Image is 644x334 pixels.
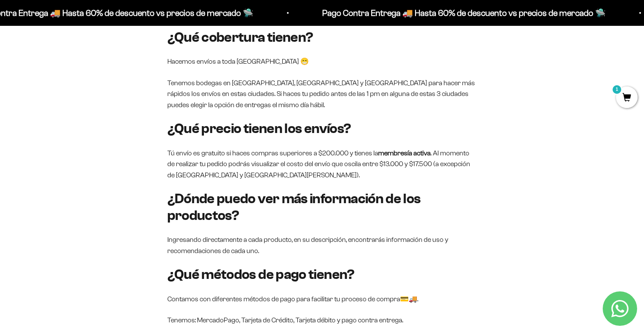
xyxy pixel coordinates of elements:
p: Hacemos envíos a toda [GEOGRAPHIC_DATA] 😁 [167,56,477,67]
mark: 1 [612,84,622,95]
p: Ingresando directamente a cada producto, en su descripción, encontrarás información de uso y reco... [167,234,477,256]
h3: ¿Qué métodos de pago tienen? [167,266,477,283]
p: Contamos con diferentes métodos de pago para facilitar tu proceso de compra💳🚚. [167,294,477,305]
h3: ¿Dónde puedo ver más información de los productos? [167,191,477,224]
h3: ¿Qué precio tienen los envíos? [167,121,477,137]
p: Pago Contra Entrega 🚚 Hasta 60% de descuento vs precios de mercado 🛸 [145,6,428,20]
strong: membresía activa [378,149,431,157]
p: Tú envío es gratuito si haces compras superiores a $200.000 y tienes la . Al momento de realizar ... [167,148,477,181]
p: Tenemos: MercadoPago, Tarjeta de Crédito, Tarjeta débito y pago contra entrega. [167,315,477,326]
p: Tenemos bodegas en [GEOGRAPHIC_DATA], [GEOGRAPHIC_DATA] y [GEOGRAPHIC_DATA] para hacer más rápido... [167,77,477,111]
h3: ¿Qué cobertura tienen? [167,29,477,46]
a: 1 [616,93,638,103]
